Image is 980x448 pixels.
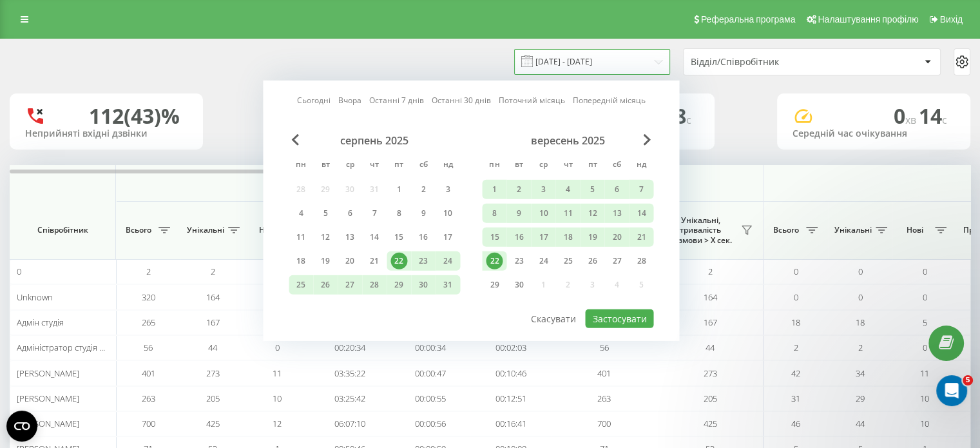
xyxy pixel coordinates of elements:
[486,253,503,269] div: 22
[313,204,338,223] div: вт 5 серп 2025 р.
[701,14,796,24] span: Реферальна програма
[858,342,863,353] span: 2
[366,277,383,293] div: 28
[362,204,387,223] div: чт 7 серп 2025 р.
[794,266,798,277] span: 0
[317,277,334,293] div: 26
[509,156,528,175] abbr: вівторок
[341,229,358,246] div: 13
[793,128,955,139] div: Середній час очікування
[942,113,947,127] span: c
[555,251,580,271] div: чт 25 вер 2025 р.
[708,266,713,277] span: 2
[411,275,436,295] div: сб 30 серп 2025 р.
[387,251,411,271] div: пт 22 серп 2025 р.
[555,180,580,199] div: чт 4 вер 2025 р.
[89,104,180,128] div: 112 (43)%
[411,180,436,199] div: сб 2 серп 2025 р.
[362,228,387,247] div: чт 14 серп 2025 р.
[273,418,282,429] span: 12
[470,386,551,411] td: 00:12:51
[535,205,552,222] div: 10
[533,156,553,175] abbr: середа
[439,205,456,222] div: 10
[273,367,282,379] span: 11
[940,14,963,24] span: Вихід
[899,225,931,235] span: Нові
[415,205,432,222] div: 9
[704,418,717,429] span: 425
[791,317,800,328] span: 18
[524,309,583,328] button: Скасувати
[275,342,280,353] span: 0
[691,57,845,68] div: Відділ/Співробітник
[485,156,504,175] abbr: понеділок
[597,418,611,429] span: 700
[436,180,460,199] div: нд 3 серп 2025 р.
[664,215,737,246] span: Унікальні, тривалість розмови > Х сек.
[499,94,565,106] a: Поточний місяць
[856,418,865,429] span: 44
[122,225,155,235] span: Всього
[338,94,361,106] a: Вчора
[411,251,436,271] div: сб 23 серп 2025 р.
[206,367,220,379] span: 273
[206,418,220,429] span: 425
[436,251,460,271] div: нд 24 серп 2025 р.
[631,156,651,175] abbr: неділя
[629,204,653,223] div: нд 14 вер 2025 р.
[510,181,527,198] div: 2
[531,180,555,199] div: ср 3 вер 2025 р.
[436,204,460,223] div: нд 10 серп 2025 р.
[604,251,629,271] div: сб 27 вер 2025 р.
[482,228,506,247] div: пн 15 вер 2025 р.
[506,228,531,247] div: вт 16 вер 2025 р.
[309,386,390,411] td: 03:25:42
[142,291,155,303] span: 320
[818,14,918,24] span: Налаштування профілю
[963,375,973,385] span: 5
[580,204,604,223] div: пт 12 вер 2025 р.
[390,360,470,385] td: 00:00:47
[506,251,531,271] div: вт 23 вер 2025 р.
[482,251,506,271] div: пн 22 вер 2025 р.
[309,335,390,360] td: 00:20:34
[791,418,800,429] span: 46
[633,181,649,198] div: 7
[187,225,224,235] span: Унікальні
[291,156,311,175] abbr: понеділок
[25,128,187,139] div: Неприйняті вхідні дзвінки
[584,205,600,222] div: 12
[293,277,309,293] div: 25
[580,180,604,199] div: пт 5 вер 2025 р.
[510,229,527,246] div: 16
[17,367,79,379] span: [PERSON_NAME]
[273,393,282,404] span: 10
[923,266,927,277] span: 0
[390,277,407,293] div: 29
[600,342,609,353] span: 56
[706,342,715,353] span: 44
[531,251,555,271] div: ср 24 вер 2025 р.
[558,156,577,175] abbr: четвер
[791,367,800,379] span: 42
[535,229,552,246] div: 17
[291,134,299,146] span: Previous Month
[414,156,433,175] abbr: субота
[580,251,604,271] div: пт 26 вер 2025 р.
[17,393,79,404] span: [PERSON_NAME]
[438,156,457,175] abbr: неділя
[341,253,358,269] div: 20
[365,156,384,175] abbr: четвер
[142,367,155,379] span: 401
[293,205,309,222] div: 4
[633,253,649,269] div: 28
[390,386,470,411] td: 00:00:55
[309,411,390,436] td: 06:07:10
[289,228,313,247] div: пн 11 серп 2025 р.
[17,418,79,429] span: [PERSON_NAME]
[309,360,390,385] td: 03:35:22
[411,204,436,223] div: сб 9 серп 2025 р.
[633,205,649,222] div: 14
[584,181,600,198] div: 5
